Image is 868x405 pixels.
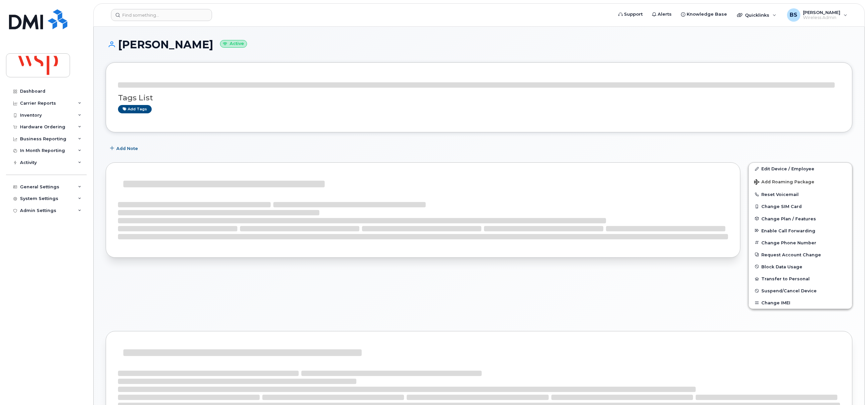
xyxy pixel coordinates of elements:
button: Add Note [106,142,144,154]
span: Add Note [116,145,138,152]
button: Change Plan / Features [749,213,852,225]
span: Change Plan / Features [761,216,816,221]
button: Reset Voicemail [749,188,852,200]
a: Add tags [118,105,152,113]
h1: [PERSON_NAME] [106,39,852,50]
small: Active [220,40,247,48]
button: Change SIM Card [749,200,852,212]
span: Enable Call Forwarding [761,228,815,233]
span: Add Roaming Package [754,179,814,186]
button: Change Phone Number [749,237,852,249]
h3: Tags List [118,94,840,102]
button: Change IMEI [749,297,852,309]
span: Suspend/Cancel Device [761,288,817,293]
button: Request Account Change [749,249,852,261]
button: Suspend/Cancel Device [749,285,852,297]
button: Add Roaming Package [749,175,852,188]
button: Transfer to Personal [749,273,852,285]
button: Enable Call Forwarding [749,225,852,237]
a: Edit Device / Employee [749,163,852,175]
button: Block Data Usage [749,261,852,273]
